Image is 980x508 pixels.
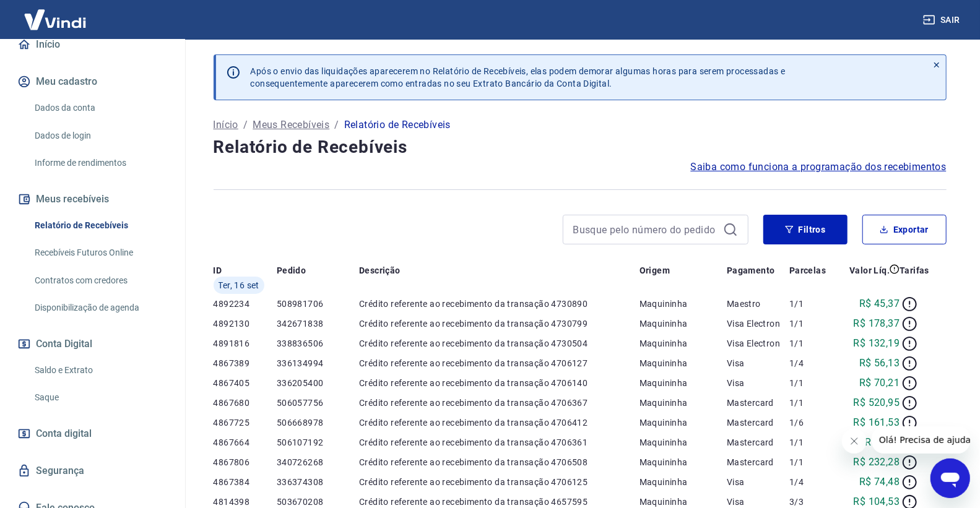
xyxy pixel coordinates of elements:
p: Tarifas [900,264,929,277]
p: R$ 132,19 [854,336,900,351]
button: Sair [921,9,965,32]
p: Visa [727,357,789,369]
p: R$ 45,37 [859,296,900,311]
p: 1/1 [789,436,832,449]
input: Busque pelo número do pedido [573,220,718,239]
img: Vindi [15,1,95,38]
p: 4867725 [214,416,277,429]
a: Informe de rendimentos [30,150,170,176]
p: 4867664 [214,436,277,449]
p: Maquininha [640,416,727,429]
p: Visa [727,476,789,488]
p: 336205400 [277,377,359,389]
a: Dados da conta [30,95,170,121]
a: Disponibilização de agenda [30,295,170,321]
p: 506107192 [277,436,359,449]
iframe: Fechar mensagem [842,429,867,454]
a: Dados de login [30,123,170,149]
a: Segurança [15,457,170,484]
p: Visa Electron [727,317,789,330]
a: Saque [30,385,170,410]
button: Conta Digital [15,330,170,358]
p: Visa [727,496,789,508]
p: 1/1 [789,397,832,409]
iframe: Botão para abrir a janela de mensagens [930,458,970,498]
a: Recebíveis Futuros Online [30,240,170,265]
p: 1/6 [789,416,832,429]
p: Pagamento [727,264,775,277]
a: Relatório de Recebíveis [30,213,170,238]
p: 1/1 [789,298,832,310]
p: Mastercard [727,436,789,449]
p: 506057756 [277,397,359,409]
p: Mastercard [727,397,789,409]
p: R$ 178,37 [854,316,900,331]
p: Relatório de Recebíveis [344,118,451,132]
p: Maquininha [640,476,727,488]
p: 340726268 [277,456,359,468]
p: 4892234 [214,298,277,310]
p: 336374308 [277,476,359,488]
p: 4867384 [214,476,277,488]
span: Olá! Precisa de ajuda? [7,9,104,19]
p: Mastercard [727,416,789,429]
p: R$ 70,21 [859,376,900,390]
a: Início [15,31,170,58]
p: ID [214,264,222,277]
p: Maquininha [640,337,727,350]
p: Origem [640,264,670,277]
p: Valor Líq. [849,264,890,277]
a: Saiba como funciona a programação dos recebimentos [691,160,947,174]
p: 336134994 [277,357,359,369]
p: Crédito referente ao recebimento da transação 4706127 [359,357,640,369]
p: Crédito referente ao recebimento da transação 4706412 [359,416,640,429]
a: Início [214,118,238,132]
p: 342671838 [277,317,359,330]
p: Maquininha [640,456,727,468]
p: Maestro [727,298,789,310]
p: 338836506 [277,337,359,350]
a: Contratos com credores [30,268,170,293]
p: Crédito referente ao recebimento da transação 4657595 [359,496,640,508]
p: Crédito referente ao recebimento da transação 4706367 [359,397,640,409]
p: Maquininha [640,436,727,449]
p: Maquininha [640,298,727,310]
p: 503670208 [277,496,359,508]
p: 4891816 [214,337,277,350]
p: 506668978 [277,416,359,429]
p: 1/1 [789,337,832,350]
p: / [243,118,248,132]
p: Crédito referente ao recebimento da transação 4706140 [359,377,640,389]
p: 3/3 [789,496,832,508]
span: Conta digital [36,425,92,442]
p: 1/4 [789,476,832,488]
a: Saldo e Extrato [30,358,170,383]
p: 1/1 [789,317,832,330]
p: R$ 520,95 [854,395,900,410]
p: R$ 161,53 [854,415,900,430]
p: 1/4 [789,357,832,369]
button: Exportar [862,215,947,244]
p: R$ 74,48 [859,475,900,489]
p: Maquininha [640,357,727,369]
p: Visa [727,377,789,389]
p: 1/1 [789,377,832,389]
p: 1/1 [789,456,832,468]
p: 4867680 [214,397,277,409]
p: 4814398 [214,496,277,508]
p: R$ 56,13 [859,356,900,371]
p: Maquininha [640,377,727,389]
p: Crédito referente ao recebimento da transação 4706125 [359,476,640,488]
span: Ter, 16 set [219,279,259,291]
p: 4867405 [214,377,277,389]
p: 4867389 [214,357,277,369]
p: Mastercard [727,456,789,468]
h4: Relatório de Recebíveis [214,135,947,160]
p: Crédito referente ao recebimento da transação 4706508 [359,456,640,468]
p: Visa Electron [727,337,789,350]
p: Crédito referente ao recebimento da transação 4730890 [359,298,640,310]
p: Maquininha [640,317,727,330]
p: Maquininha [640,397,727,409]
